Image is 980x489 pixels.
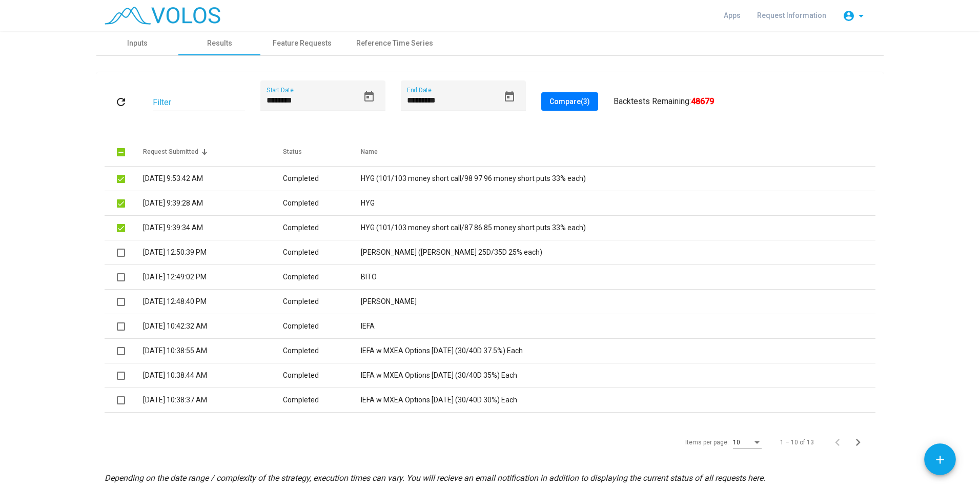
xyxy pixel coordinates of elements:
[361,216,875,240] td: HYG (101/103 money short call/87 86 85 money short puts 33% each)
[105,473,765,483] i: Depending on the date range / complexity of the strategy, execution times can vary. You will reci...
[207,38,232,49] div: Results
[685,438,729,447] div: Items per page:
[749,6,834,25] a: Request Information
[283,388,361,413] td: Completed
[115,96,127,108] mat-icon: refresh
[143,314,283,339] td: [DATE] 10:42:32 AM
[283,191,361,216] td: Completed
[283,240,361,265] td: Completed
[499,87,520,107] button: Open calendar
[283,147,361,156] div: Status
[283,314,361,339] td: Completed
[361,339,875,363] td: IEFA w MXEA Options [DATE] (30/40D 37.5%) Each
[356,38,433,49] div: Reference Time Series
[541,92,598,111] button: Compare(3)
[283,167,361,191] td: Completed
[143,290,283,314] td: [DATE] 12:48:40 PM
[830,432,851,453] button: Previous page
[733,439,762,446] mat-select: Items per page:
[143,339,283,363] td: [DATE] 10:38:55 AM
[143,147,198,156] div: Request Submitted
[361,290,875,314] td: [PERSON_NAME]
[283,265,361,290] td: Completed
[924,443,956,475] button: Add icon
[757,11,826,19] span: Request Information
[361,363,875,388] td: IEFA w MXEA Options [DATE] (30/40D 35%) Each
[361,265,875,290] td: BITO
[143,240,283,265] td: [DATE] 12:50:39 PM
[549,97,590,106] span: Compare (3)
[780,438,814,447] div: 1 – 10 of 13
[361,314,875,339] td: IEFA
[851,432,871,453] button: Next page
[283,216,361,240] td: Completed
[361,167,875,191] td: HYG (101/103 money short call/98 97 96 money short puts 33% each)
[724,11,741,19] span: Apps
[361,191,875,216] td: HYG
[283,290,361,314] td: Completed
[855,10,867,22] mat-icon: arrow_drop_down
[143,147,283,156] div: Request Submitted
[143,265,283,290] td: [DATE] 12:49:02 PM
[273,38,332,49] div: Feature Requests
[361,240,875,265] td: [PERSON_NAME] ([PERSON_NAME] 25D/35D 25% each)
[361,388,875,413] td: IEFA w MXEA Options [DATE] (30/40D 30%) Each
[614,95,714,108] div: Backtests Remaining:
[716,6,749,25] a: Apps
[143,191,283,216] td: [DATE] 9:39:28 AM
[143,216,283,240] td: [DATE] 9:39:34 AM
[283,363,361,388] td: Completed
[933,453,947,466] mat-icon: add
[283,339,361,363] td: Completed
[143,388,283,413] td: [DATE] 10:38:37 AM
[843,10,855,22] mat-icon: account_circle
[143,167,283,191] td: [DATE] 9:53:42 AM
[361,147,863,156] div: Name
[127,38,148,49] div: Inputs
[733,439,740,446] span: 10
[359,87,379,107] button: Open calendar
[691,96,714,106] b: 48679
[361,147,378,156] div: Name
[143,363,283,388] td: [DATE] 10:38:44 AM
[283,147,302,156] div: Status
